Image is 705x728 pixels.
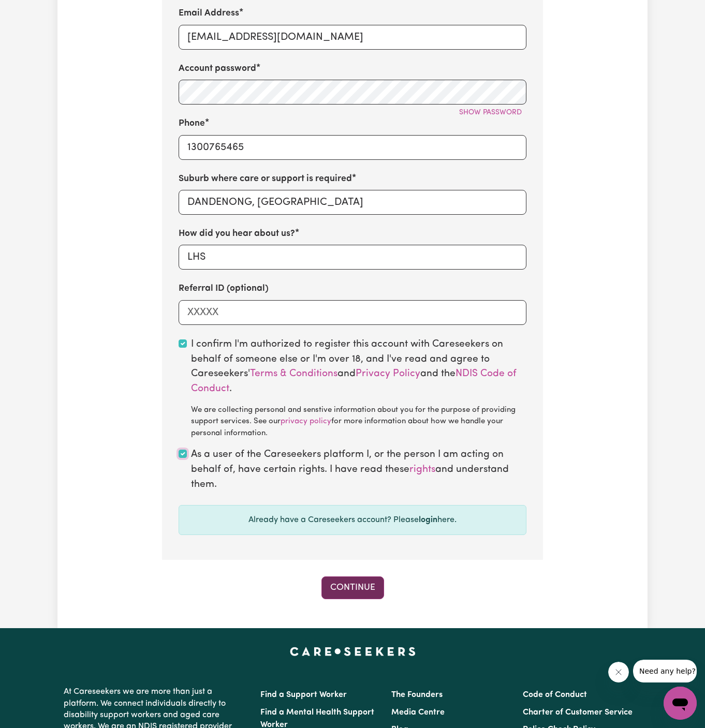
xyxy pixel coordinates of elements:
[179,190,526,215] input: e.g. North Bondi, New South Wales
[179,7,239,20] label: Email Address
[664,687,697,720] iframe: Button to launch messaging window
[179,245,526,270] input: e.g. Google, word of mouth etc.
[179,282,269,295] label: Referral ID (optional)
[356,369,420,379] a: Privacy Policy
[523,708,633,717] a: Charter of Customer Service
[391,691,443,699] a: The Founders
[321,576,384,599] button: Continue
[250,369,337,379] a: Terms & Conditions
[191,448,526,492] label: As a user of the Careseekers platform I, or the person I am acting on behalf of, have certain rig...
[179,135,526,160] input: e.g. 0412 345 678
[633,660,697,682] iframe: Message from company
[179,62,256,76] label: Account password
[419,516,437,524] a: login
[608,662,629,682] iframe: Close message
[260,691,347,699] a: Find a Support Worker
[409,465,435,474] a: rights
[523,691,587,699] a: Code of Conduct
[179,300,526,325] input: XXXXX
[191,405,526,440] div: We are collecting personal and senstive information about you for the purpose of providing suppor...
[179,25,526,50] input: e.g. diana.rigg@yahoo.com.au
[454,105,526,121] button: Show password
[459,109,522,116] span: Show password
[179,172,352,186] label: Suburb where care or support is required
[191,337,526,440] label: I confirm I'm authorized to register this account with Careseekers on behalf of someone else or I...
[281,418,331,425] a: privacy policy
[179,117,205,130] label: Phone
[179,227,295,241] label: How did you hear about us?
[391,708,445,717] a: Media Centre
[290,647,416,655] a: Careseekers home page
[179,505,526,535] div: Already have a Careseekers account? Please here.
